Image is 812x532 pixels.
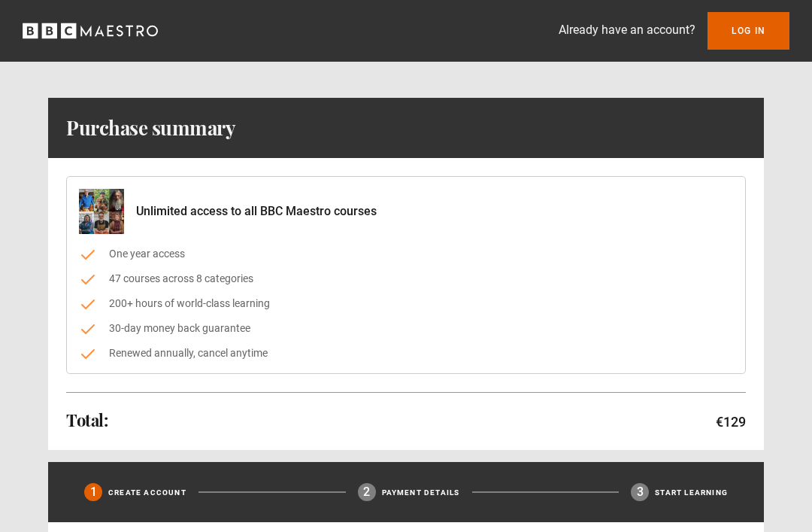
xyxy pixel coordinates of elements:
[136,202,377,220] p: Unlimited access to all BBC Maestro courses
[382,487,460,498] p: Payment details
[707,12,789,50] a: Log In
[716,412,746,432] p: €129
[66,116,235,140] h1: Purchase summary
[79,271,733,287] li: 47 courses across 8 categories
[631,483,649,501] div: 3
[79,246,733,262] li: One year access
[79,345,733,361] li: Renewed annually, cancel anytime
[79,296,733,312] li: 200+ hours of world-class learning
[79,321,733,336] li: 30-day money back guarantee
[358,483,376,501] div: 2
[108,487,186,498] p: Create Account
[559,21,695,39] p: Already have an account?
[655,487,728,498] p: Start learning
[23,20,158,42] svg: BBC Maestro
[66,411,108,429] h2: Total:
[84,483,102,501] div: 1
